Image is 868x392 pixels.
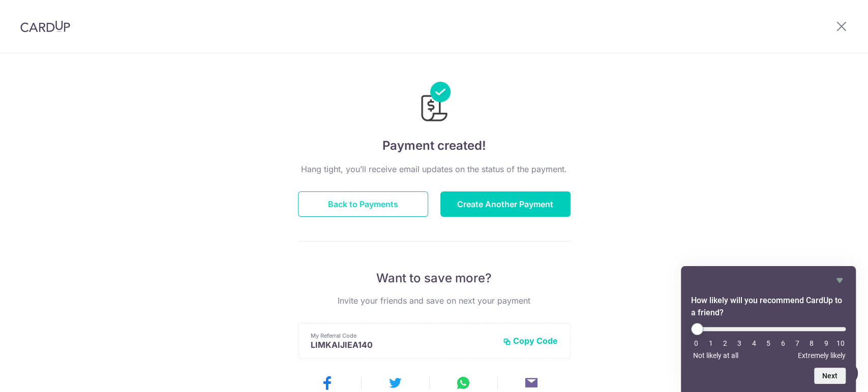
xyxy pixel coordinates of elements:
[806,339,817,347] li: 8
[298,191,428,217] button: Back to Payments
[298,137,571,155] h4: Payment created!
[20,20,70,32] img: CardUp
[835,339,846,347] li: 10
[440,191,571,217] button: Create Another Payment
[798,351,846,360] span: Extremely likely
[763,339,773,347] li: 5
[691,323,846,360] div: How likely will you recommend CardUp to a friend? Select an option from 0 to 10, with 0 being Not...
[693,351,738,360] span: Not likely at all
[691,339,701,347] li: 0
[298,163,571,175] p: Hang tight, you’ll receive email updates on the status of the payment.
[691,274,846,384] div: How likely will you recommend CardUp to a friend? Select an option from 0 to 10, with 0 being Not...
[298,295,571,307] p: Invite your friends and save on next your payment
[503,336,558,346] button: Copy Code
[792,339,802,347] li: 7
[749,339,759,347] li: 4
[311,340,495,350] p: LIMKAIJIEA140
[691,295,846,319] h2: How likely will you recommend CardUp to a friend? Select an option from 0 to 10, with 0 being Not...
[705,339,715,347] li: 1
[23,7,44,16] span: Help
[814,368,846,384] button: Next question
[734,339,744,347] li: 3
[821,339,831,347] li: 9
[720,339,730,347] li: 2
[777,339,788,347] li: 6
[311,332,495,340] p: My Referral Code
[298,270,571,286] p: Want to save more?
[833,274,846,286] button: Hide survey
[418,82,451,124] img: Payments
